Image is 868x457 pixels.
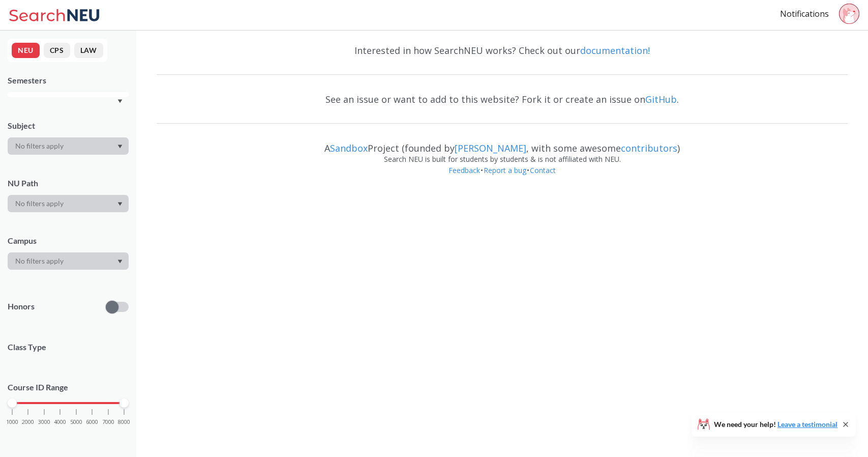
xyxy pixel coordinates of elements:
span: 4000 [54,419,66,425]
svg: Dropdown arrow [117,260,123,264]
a: [PERSON_NAME] [455,142,526,154]
a: Report a bug [483,165,527,175]
div: Subject [8,120,129,131]
button: CPS [44,43,70,58]
a: Leave a testimonial [777,420,837,429]
a: GitHub [645,93,677,105]
div: NU Path [8,178,129,189]
p: Honors [8,301,35,312]
button: NEU [12,43,40,58]
span: 5000 [70,419,82,425]
div: Dropdown arrow [8,252,129,270]
a: documentation! [580,44,650,56]
svg: Dropdown arrow [117,99,123,103]
div: Search NEU is built for students by students & is not affiliated with NEU. [157,154,848,165]
div: Interested in how SearchNEU works? Check out our [157,36,848,65]
svg: Dropdown arrow [117,145,123,149]
span: 3000 [38,419,50,425]
a: Sandbox [330,142,368,154]
span: 1000 [6,419,18,425]
span: 8000 [118,419,130,425]
div: Dropdown arrow [8,195,129,212]
span: 7000 [102,419,114,425]
span: 6000 [86,419,98,425]
div: Semesters [8,75,129,86]
a: Feedback [448,165,481,175]
span: Class Type [8,341,129,353]
div: A Project (founded by , with some awesome ) [157,133,848,154]
div: Campus [8,235,129,246]
div: • • [157,165,848,191]
p: Course ID Range [8,382,129,393]
div: Dropdown arrow [8,137,129,155]
div: See an issue or want to add to this website? Fork it or create an issue on . [157,84,848,114]
a: Contact [529,165,556,175]
a: Notifications [780,8,829,19]
span: 2000 [22,419,34,425]
button: LAW [74,43,103,58]
svg: Dropdown arrow [117,202,123,206]
a: contributors [621,142,677,154]
span: We need your help! [714,421,837,428]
